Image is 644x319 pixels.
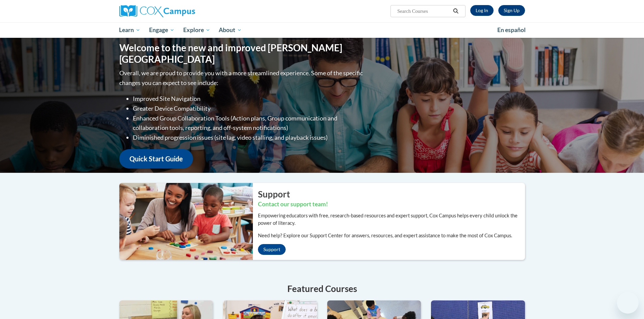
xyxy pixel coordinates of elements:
[219,26,242,34] span: About
[258,212,525,227] p: Empowering educators with free, research-based resources and expert support, Cox Campus helps eve...
[119,68,364,88] p: Overall, we are proud to provide you with a more streamlined experience. Some of the specific cha...
[145,22,179,38] a: Engage
[258,200,525,209] h3: Contact our support team!
[149,26,174,34] span: Engage
[109,22,535,38] div: Main menu
[119,5,248,17] a: Cox Campus
[133,113,364,133] li: Enhanced Group Collaboration Tools (Action plans, Group communication and collaboration tools, re...
[119,5,195,17] img: Cox Campus
[179,22,215,38] a: Explore
[451,7,461,15] button: Search
[617,292,639,314] iframe: Button to launch messaging window
[119,282,525,295] h4: Featured Courses
[133,133,364,142] li: Diminished progression issues (site lag, video stalling, and playback issues)
[133,104,364,113] li: Greater Device Compatibility
[258,244,286,255] a: Support
[214,22,246,38] a: About
[115,22,145,38] a: Learn
[119,26,140,34] span: Learn
[498,5,525,16] a: Register
[397,7,451,15] input: Search Courses
[119,149,193,168] a: Quick Start Guide
[133,94,364,104] li: Improved Site Navigation
[258,232,525,239] p: Need help? Explore our Support Center for answers, resources, and expert assistance to make the m...
[497,26,526,33] span: En español
[470,5,494,16] a: Log In
[114,183,253,260] img: ...
[258,188,525,200] h2: Support
[493,23,530,37] a: En español
[119,42,364,65] h1: Welcome to the new and improved [PERSON_NAME][GEOGRAPHIC_DATA]
[183,26,210,34] span: Explore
